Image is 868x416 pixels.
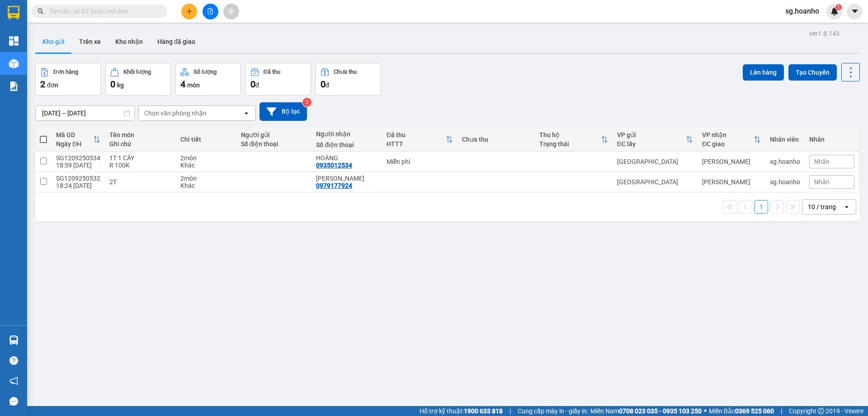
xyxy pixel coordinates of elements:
div: sg.hoanho [770,178,800,186]
div: Chi tiết [180,136,231,143]
div: HOÀNG [316,154,377,162]
button: Khối lượng0kg [105,63,171,96]
span: đơn [47,81,58,89]
button: Đơn hàng2đơn [35,63,101,96]
div: Khác [180,162,231,169]
span: search [38,8,44,14]
div: Tên món [109,131,171,139]
span: 0 [250,79,255,90]
button: plus [181,4,197,19]
span: message [9,397,18,406]
button: caret-down [847,4,863,19]
div: Khối lượng [123,69,151,75]
div: 0935012534 [316,162,352,169]
button: Tạo Chuyến [788,64,837,81]
div: [PERSON_NAME] [702,158,761,165]
th: Toggle SortBy [698,128,765,152]
strong: 0708 023 035 - 0935 103 250 [619,407,702,415]
button: Bộ lọc [259,102,307,121]
strong: 0369 525 060 [735,407,774,415]
span: Nhãn [814,178,830,186]
div: [GEOGRAPHIC_DATA] [617,158,693,165]
button: Kho nhận [108,31,150,53]
div: Số điện thoại [316,141,377,148]
span: ⚪️ [704,409,707,413]
div: Đã thu [387,131,446,139]
span: 0 [110,79,115,90]
svg: open [243,110,250,117]
span: Nhãn [814,158,830,165]
div: Ngày ĐH [56,140,93,148]
div: Người nhận [316,130,377,138]
div: SG1209250532 [56,175,100,182]
sup: 1 [835,4,842,10]
div: [GEOGRAPHIC_DATA] [617,178,693,186]
span: 0 [321,79,325,90]
div: Chưa thu [334,69,357,75]
div: Đã thu [264,69,280,75]
div: Người gửi [241,131,307,139]
div: Khác [180,182,231,189]
input: Select a date range. [36,106,134,120]
button: Trên xe [72,31,108,53]
span: Miền Bắc [709,406,774,416]
div: 0979177924 [316,182,352,189]
span: notification [9,377,18,385]
img: warehouse-icon [9,59,19,68]
span: | [509,406,511,416]
div: 10 / trang [808,202,836,211]
div: Mã GD [56,131,93,139]
div: 18:59 [DATE] [56,162,100,169]
span: 4 [180,79,185,90]
div: R 100K [109,162,171,169]
span: aim [228,8,234,14]
img: logo-vxr [8,6,19,19]
img: dashboard-icon [9,36,19,46]
div: ver 1.8.143 [809,29,840,38]
div: [PERSON_NAME] [702,178,761,186]
div: HỮU QUÂN [316,175,377,182]
div: Nhân viên [770,136,800,143]
span: sg.hoanho [778,5,826,17]
div: 2 món [180,154,231,162]
div: Số lượng [193,69,217,75]
img: icon-new-feature [830,7,839,15]
span: file-add [207,8,213,14]
div: Thu hộ [539,131,600,139]
div: Nhãn [809,136,854,143]
button: Kho gửi [35,31,72,53]
div: 2T [109,178,171,186]
div: 1T 1 CÂY [109,154,171,162]
div: ĐC giao [702,140,754,148]
button: file-add [203,4,218,19]
div: SG1209250534 [56,154,100,162]
span: caret-down [851,7,859,15]
span: đ [255,81,259,89]
div: ĐC lấy [617,140,686,148]
th: Toggle SortBy [52,128,105,152]
div: sg.hoanho [770,158,800,165]
div: Trạng thái [539,140,600,148]
div: Chọn văn phòng nhận [144,109,207,118]
span: Cung cấp máy in - giấy in: [518,406,588,416]
span: 2 [40,79,45,90]
div: Đơn hàng [53,69,78,75]
div: Số điện thoại [241,140,307,148]
button: Hàng đã giao [150,31,203,53]
button: Số lượng4món [175,63,241,96]
div: 18:24 [DATE] [56,182,100,189]
th: Toggle SortBy [382,128,458,152]
span: Miền Nam [590,406,702,416]
div: Ghi chú [109,140,171,148]
span: plus [186,8,193,14]
svg: open [843,203,850,210]
span: Hỗ trợ kỹ thuật: [420,406,503,416]
div: VP gửi [617,131,686,139]
input: Tìm tên, số ĐT hoặc mã đơn [50,6,156,16]
img: warehouse-icon [9,335,19,345]
div: Chưa thu [462,136,530,143]
span: | [781,406,782,416]
button: 1 [755,200,768,214]
span: kg [117,81,124,89]
div: VP nhận [702,131,754,139]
